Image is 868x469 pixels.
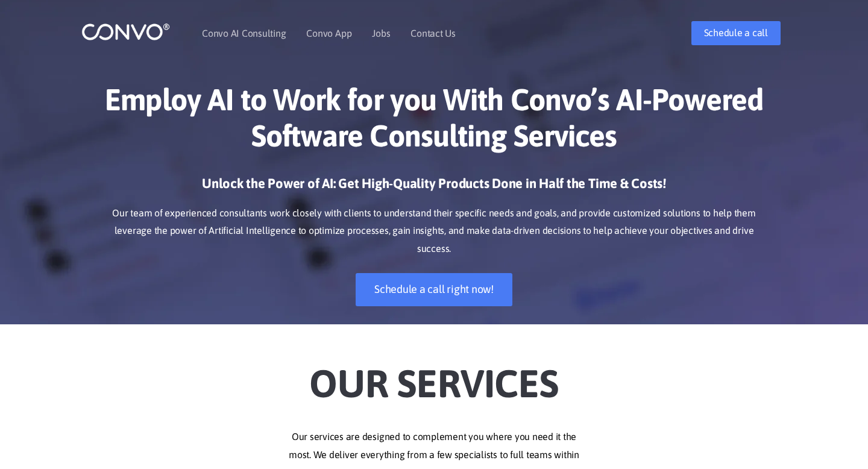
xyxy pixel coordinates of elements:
a: Schedule a call [691,21,781,45]
a: Convo App [306,28,351,38]
p: Our team of experienced consultants work closely with clients to understand their specific needs ... [99,204,769,259]
h3: Unlock the Power of AI: Get High-Quality Products Done in Half the Time & Costs! [99,175,769,201]
h1: Employ AI to Work for you With Convo’s AI-Powered Software Consulting Services [99,81,769,163]
a: Convo AI Consulting [202,28,286,38]
img: logo_1.png [81,22,170,41]
h2: Our Services [99,342,769,410]
a: Schedule a call right now! [356,273,512,306]
a: Jobs [372,28,390,38]
a: Contact Us [410,28,456,38]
